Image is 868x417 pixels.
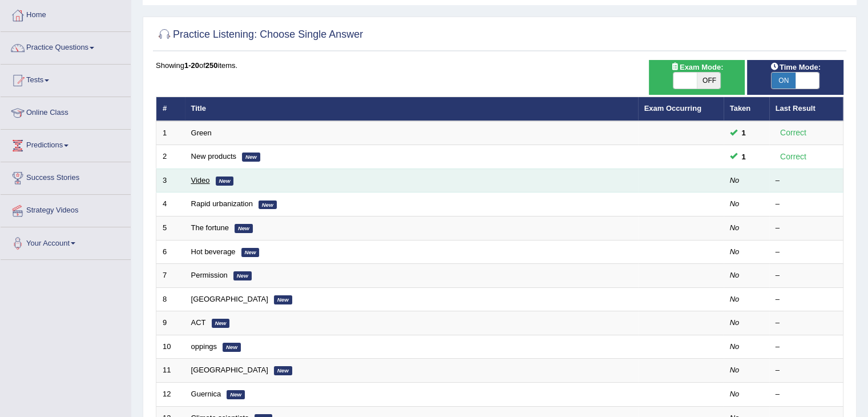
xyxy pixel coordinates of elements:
[156,240,185,264] td: 6
[730,223,740,232] em: No
[776,126,812,139] div: Correct
[191,342,217,351] a: oppings
[156,359,185,383] td: 11
[730,318,740,327] em: No
[1,65,131,93] a: Tests
[730,295,740,303] em: No
[156,264,185,288] td: 7
[730,390,740,398] em: No
[1,162,131,191] a: Success Stories
[1,195,131,223] a: Strategy Videos
[191,390,221,398] a: Guernica
[156,193,185,216] td: 4
[216,177,234,186] em: New
[730,199,740,208] em: No
[235,224,253,233] em: New
[730,271,740,279] em: No
[184,61,199,70] b: 1-20
[766,61,825,73] span: Time Mode:
[737,151,750,163] span: You can still take this question
[156,169,185,193] td: 3
[191,223,229,232] a: The fortune
[730,366,740,374] em: No
[737,127,750,139] span: You can still take this question
[191,176,210,185] a: Video
[191,199,253,208] a: Rapid urbanization
[772,73,796,89] span: ON
[776,294,837,305] div: –
[769,97,843,121] th: Last Result
[776,365,837,376] div: –
[191,129,212,137] a: Green
[776,247,837,258] div: –
[649,60,745,95] div: Show exams occurring in exams
[730,342,740,351] em: No
[156,287,185,311] td: 8
[191,247,236,256] a: Hot beverage
[274,295,292,304] em: New
[191,152,236,161] a: New products
[1,130,131,158] a: Predictions
[697,73,721,89] span: OFF
[776,199,837,210] div: –
[156,26,363,43] h2: Practice Listening: Choose Single Answer
[776,389,837,400] div: –
[156,121,185,145] td: 1
[1,227,131,256] a: Your Account
[223,343,241,352] em: New
[724,97,769,121] th: Taken
[241,248,260,257] em: New
[776,342,837,352] div: –
[156,216,185,240] td: 5
[205,61,218,70] b: 250
[191,366,268,374] a: [GEOGRAPHIC_DATA]
[156,335,185,359] td: 10
[191,271,228,279] a: Permission
[776,150,812,163] div: Correct
[1,97,131,126] a: Online Class
[191,295,268,303] a: [GEOGRAPHIC_DATA]
[776,318,837,328] div: –
[242,153,260,162] em: New
[156,97,185,121] th: #
[776,270,837,281] div: –
[259,201,277,210] em: New
[1,32,131,61] a: Practice Questions
[730,247,740,256] em: No
[212,319,230,328] em: New
[156,60,843,71] div: Showing of items.
[666,61,728,73] span: Exam Mode:
[776,223,837,234] div: –
[274,366,292,375] em: New
[156,311,185,335] td: 9
[730,176,740,185] em: No
[776,175,837,186] div: –
[156,145,185,169] td: 2
[227,390,245,399] em: New
[644,104,701,113] a: Exam Occurring
[185,97,638,121] th: Title
[156,382,185,406] td: 12
[191,318,206,327] a: ACT
[233,271,252,280] em: New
